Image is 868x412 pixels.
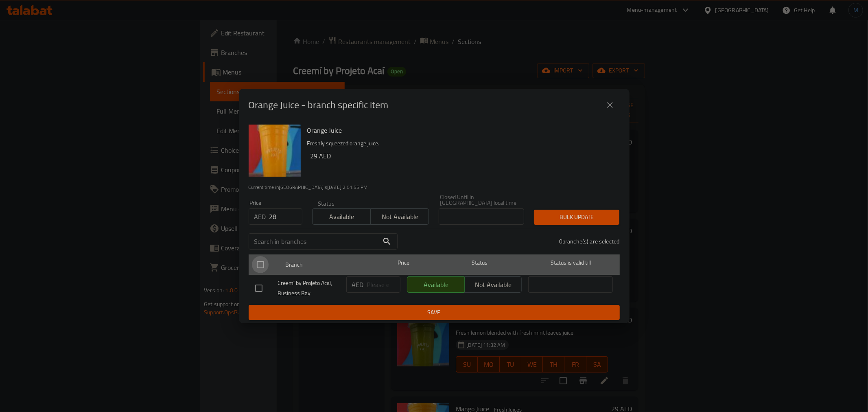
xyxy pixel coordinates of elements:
button: Save [249,305,620,320]
span: Available [316,211,367,223]
span: Status [437,258,522,268]
p: Current time in [GEOGRAPHIC_DATA] is [DATE] 2:01:55 PM [249,184,620,191]
input: Please enter price [367,276,400,293]
input: Search in branches [249,233,379,250]
span: Price [376,258,431,268]
p: AED [254,212,266,221]
span: Status is valid till [528,258,613,268]
p: 0 branche(s) are selected [559,237,620,245]
span: Creemí by Projeto Acaí, Business Bay [278,278,340,298]
button: Available [312,208,371,225]
button: close [600,95,620,115]
p: AED [352,280,364,289]
h2: Orange Juice - branch specific item [249,99,389,112]
span: Branch [285,260,370,270]
span: Not available [374,211,426,223]
button: Not available [370,208,429,225]
h6: Orange Juice [307,125,613,136]
span: Bulk update [540,212,613,222]
span: Save [255,307,613,318]
h6: 29 AED [310,150,613,162]
p: Freshly squeezed orange juice. [307,138,613,149]
input: Please enter price [269,208,302,225]
button: Bulk update [534,210,619,225]
img: Orange Juice [249,125,301,177]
